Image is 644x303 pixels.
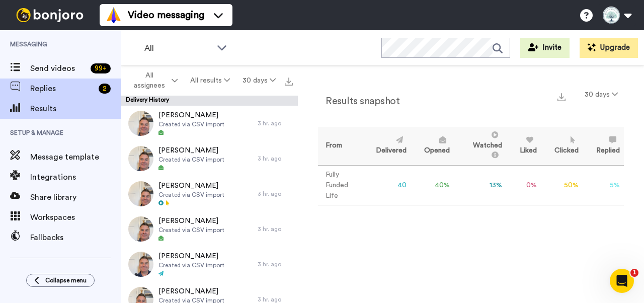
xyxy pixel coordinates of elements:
[30,62,87,74] span: Send videos
[258,225,293,233] div: 3 hr. ago
[630,269,638,277] span: 1
[541,165,583,205] td: 50 %
[128,8,204,22] span: Video messaging
[236,71,282,90] button: 30 days
[158,156,224,164] span: Created via CSV import
[318,127,362,165] th: From
[30,191,121,203] span: Share library
[285,78,293,86] img: export.svg
[454,127,507,165] th: Watched
[121,106,298,141] a: [PERSON_NAME]Created via CSV import3 hr. ago
[99,84,111,94] div: 2
[158,286,224,296] span: [PERSON_NAME]
[362,127,411,165] th: Delivered
[583,127,624,165] th: Replied
[158,191,224,199] span: Created via CSV import
[128,111,153,136] img: 81400ab7-f1c1-4f3e-9aa4-c26b866747af-thumb.jpg
[158,261,224,269] span: Created via CSV import
[580,38,638,58] button: Upgrade
[121,247,298,282] a: [PERSON_NAME]Created via CSV import3 hr. ago
[12,8,88,22] img: bj-logo-header-white.svg
[158,216,224,226] span: [PERSON_NAME]
[158,120,224,128] span: Created via CSV import
[45,276,87,284] span: Collapse menu
[318,165,362,205] td: Fully Funded Life
[106,7,122,23] img: vm-color.svg
[258,260,293,268] div: 3 hr. ago
[282,73,296,88] button: Export all results that match these filters now.
[128,252,153,277] img: fec69263-ce25-452a-825d-d17981ed2201-thumb.jpg
[158,251,224,261] span: [PERSON_NAME]
[318,96,399,107] h2: Results snapshot
[554,89,569,104] button: Export a summary of each team member’s results that match this filter now.
[258,155,293,163] div: 3 hr. ago
[579,86,624,104] button: 30 days
[129,70,170,91] span: All assignees
[30,83,95,95] span: Replies
[184,71,236,90] button: All results
[158,145,224,156] span: [PERSON_NAME]
[362,165,411,205] td: 40
[258,190,293,198] div: 3 hr. ago
[583,165,624,205] td: 5 %
[128,181,153,206] img: d3633411-3660-438f-a7c0-9e43e0ea1adf-thumb.jpg
[91,63,111,73] div: 99 +
[121,96,298,106] div: Delivery History
[411,165,454,205] td: 40 %
[121,141,298,176] a: [PERSON_NAME]Created via CSV import3 hr. ago
[121,211,298,247] a: [PERSON_NAME]Created via CSV import3 hr. ago
[121,176,298,211] a: [PERSON_NAME]Created via CSV import3 hr. ago
[557,93,566,101] img: export.svg
[610,269,634,293] iframe: Intercom live chat
[30,211,121,223] span: Workspaces
[30,151,121,163] span: Message template
[144,42,212,54] span: All
[158,110,224,120] span: [PERSON_NAME]
[26,274,95,287] button: Collapse menu
[158,181,224,191] span: [PERSON_NAME]
[541,127,583,165] th: Clicked
[411,127,454,165] th: Opened
[123,66,184,95] button: All assignees
[30,171,121,183] span: Integrations
[506,165,541,205] td: 0 %
[258,119,293,127] div: 3 hr. ago
[30,232,121,244] span: Fallbacks
[158,226,224,234] span: Created via CSV import
[506,127,541,165] th: Liked
[128,146,153,171] img: 99e281df-9c41-4992-9ac9-c204cc3090f9-thumb.jpg
[454,165,507,205] td: 13 %
[128,216,153,242] img: a6dfccb1-1288-4662-bfd0-21d724e536e9-thumb.jpg
[30,103,121,115] span: Results
[520,38,570,58] button: Invite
